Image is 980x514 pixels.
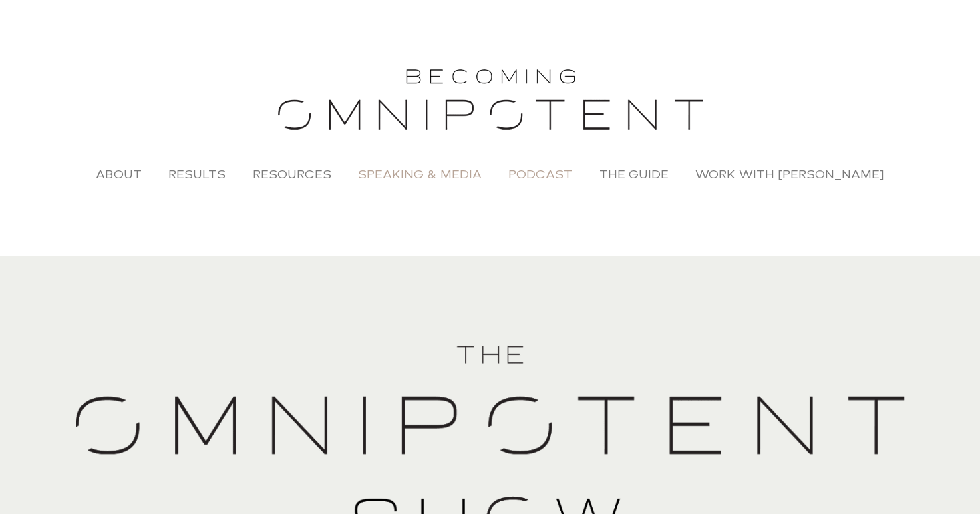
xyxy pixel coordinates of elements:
a: Podcast [495,159,586,190]
a: Results [155,159,239,190]
a: About [82,159,155,190]
nav: Menu [13,159,967,190]
a: Speaking & Media [345,159,495,190]
a: Work with [PERSON_NAME] [682,159,898,190]
a: The Guide [586,159,682,190]
a: Resources [239,159,345,190]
